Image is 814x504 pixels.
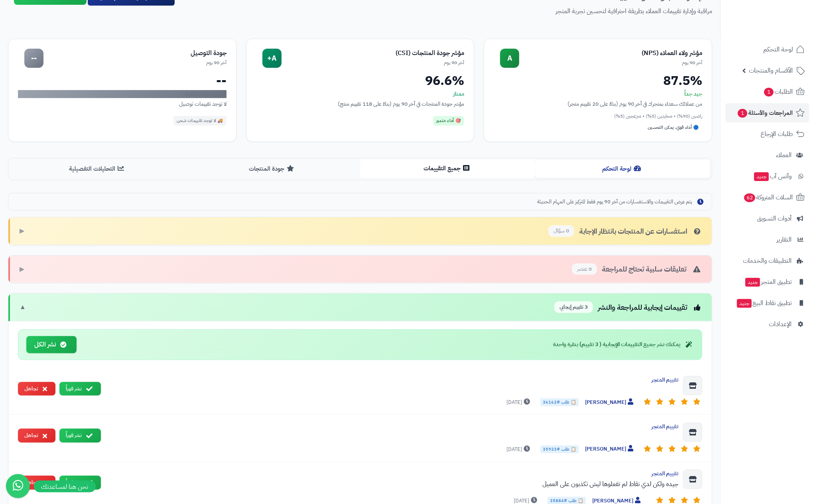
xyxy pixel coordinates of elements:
[743,192,793,203] span: السلات المتروكة
[107,479,678,489] div: جيده ولكن لدي نقاط لم تفعلوها ليش تكذبون على العميل
[540,445,579,453] span: 📋 طلب #35923
[757,213,792,224] span: أدوات التسويق
[18,100,227,108] div: لا توجد تقييمات توصيل
[769,319,792,330] span: الإعدادات
[107,376,678,384] div: تقييم المتجر
[185,160,360,178] button: جودة المنتجات
[507,398,532,406] span: [DATE]
[745,276,792,287] span: تطبيق المتجر
[554,301,593,313] span: 3 تقييم إيجابي
[256,100,465,108] div: مؤشر جودة المنتجات في آخر 90 يوم (بناءً على 118 تقييم منتج)
[540,398,579,406] span: 📋 طلب #36162
[725,40,809,59] a: لوحة التحكم
[743,255,792,266] span: التطبيقات والخدمات
[572,264,597,275] span: 0 عنصر
[59,476,101,490] button: نشر فوراً
[20,226,24,236] span: ▶
[18,90,227,98] div: لا توجد بيانات كافية
[725,146,809,165] a: العملاء
[282,49,465,58] div: مؤشر جودة المنتجات (CSI)
[18,476,55,490] button: تجاهل
[737,299,752,308] span: جديد
[737,107,793,118] span: المراجعات والأسئلة
[18,429,55,443] button: تجاهل
[500,49,519,68] div: A
[725,167,809,186] a: وآتس آبجديد
[749,65,793,76] span: الأقسام والمنتجات
[572,264,702,275] div: تعليقات سلبية تحتاج للمراجعة
[507,445,532,453] span: [DATE]
[753,171,792,182] span: وآتس آب
[43,49,227,58] div: جودة التوصيل
[738,109,747,118] span: 1
[725,251,809,270] a: التطبيقات والخدمات
[725,124,809,144] a: طلبات الإرجاع
[18,74,227,87] div: --
[20,303,26,312] span: ▼
[173,116,227,126] div: 🚚 لا توجد تقييمات شحن
[24,49,43,68] div: --
[725,315,809,334] a: الإعدادات
[18,382,55,396] button: تجاهل
[43,59,227,66] div: آخر 90 يوم
[360,159,535,177] button: جميع التقييمات
[725,272,809,291] a: تطبيق المتجرجديد
[763,86,793,97] span: الطلبات
[548,225,574,237] span: 0 سؤال
[256,74,465,87] div: 96.6%
[282,59,465,66] div: آخر 90 يوم
[182,7,712,16] p: مراقبة وإدارة تقييمات العملاء بطريقة احترافية لتحسين تجربة المتجر
[585,445,635,453] span: [PERSON_NAME]
[754,172,769,181] span: جديد
[59,382,101,396] button: نشر فوراً
[59,429,101,443] button: نشر فوراً
[433,116,464,126] div: 🎯 أداء متميز
[107,470,678,478] div: تقييم المتجر
[761,128,793,140] span: طلبات الإرجاع
[725,230,809,249] a: التقارير
[725,209,809,228] a: أدوات التسويق
[736,297,792,309] span: تطبيق نقاط البيع
[764,88,774,96] span: 1
[645,123,702,132] div: 🔵 أداء قوي، يمكن التحسين
[256,90,465,98] div: ممتاز
[494,90,702,98] div: جيد جداً
[763,44,793,55] span: لوحة التحكم
[744,193,755,202] span: 62
[262,49,282,68] div: A+
[725,188,809,207] a: السلات المتروكة62
[107,423,678,431] div: تقييم المتجر
[26,336,77,353] button: نشر الكل
[548,225,702,237] div: استفسارات عن المنتجات بانتظار الإجابة
[554,301,702,313] div: تقييمات إيجابية للمراجعة والنشر
[553,341,694,348] div: يمكنك نشر جميع التقييمات الإيجابية ( 3 تقييم) بنقرة واحدة
[776,150,792,161] span: العملاء
[494,100,702,108] div: من عملائك سعداء بمتجرك في آخر 90 يوم (بناءً على 20 تقييم متجر)
[494,74,702,87] div: 87.5%
[777,234,792,245] span: التقارير
[725,103,809,122] a: المراجعات والأسئلة1
[519,59,702,66] div: آخر 90 يوم
[745,278,760,287] span: جديد
[10,160,185,178] button: التحليلات التفصيلية
[585,398,635,407] span: [PERSON_NAME]
[725,293,809,313] a: تطبيق نقاط البيعجديد
[519,49,702,58] div: مؤشر ولاء العملاء (NPS)
[725,82,809,101] a: الطلبات1
[537,198,692,206] span: يتم عرض التقييمات والاستفسارات من آخر 90 يوم فقط للتركيز على المهام الحديثة
[535,160,710,178] button: لوحة التحكم
[494,113,702,120] div: راضين (90%) • محايدين (5%) • منزعجين (5%)
[20,265,24,274] span: ▶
